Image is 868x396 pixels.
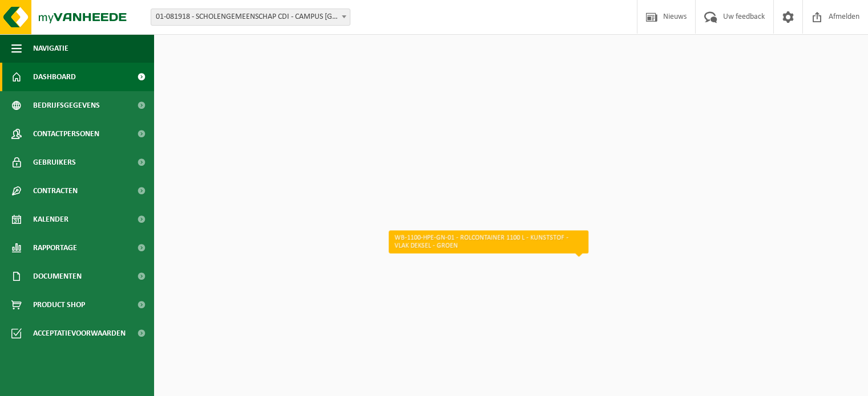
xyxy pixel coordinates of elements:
[33,148,76,177] span: Gebruikers
[33,319,126,348] span: Acceptatievoorwaarden
[33,91,100,120] span: Bedrijfsgegevens
[33,63,76,91] span: Dashboard
[33,291,85,319] span: Product Shop
[33,177,78,205] span: Contracten
[151,9,350,26] span: 01-081918 - SCHOLENGEMEENSCHAP CDI - CAMPUS SINT-JOZEF - IEPER
[33,205,68,234] span: Kalender
[33,120,99,148] span: Contactpersonen
[33,234,77,262] span: Rapportage
[33,34,68,63] span: Navigatie
[33,262,82,291] span: Documenten
[151,9,350,25] span: 01-081918 - SCHOLENGEMEENSCHAP CDI - CAMPUS SINT-JOZEF - IEPER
